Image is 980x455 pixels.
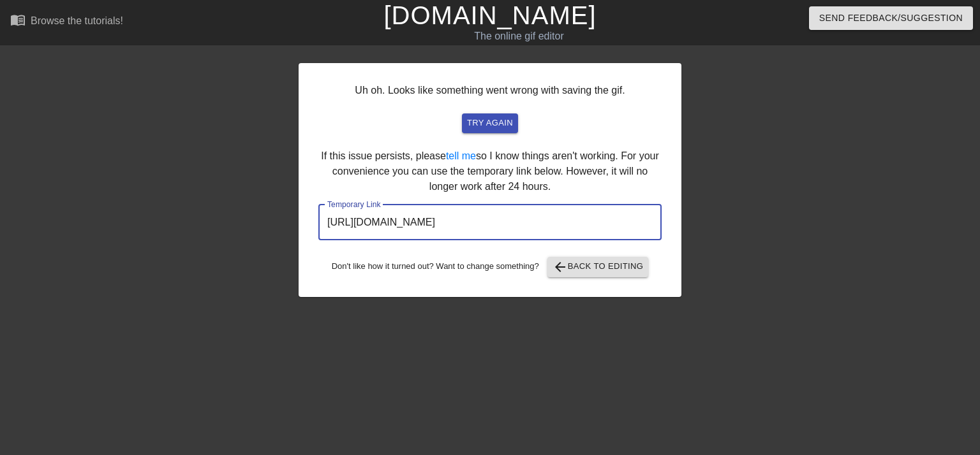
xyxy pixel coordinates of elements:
[553,259,644,275] span: Back to Editing
[462,113,518,133] button: try again
[10,12,123,32] a: Browse the tutorials!
[333,29,705,44] div: The online gif editor
[467,116,513,131] span: try again
[10,12,26,27] span: menu_book
[318,205,662,240] input: bare
[318,257,662,277] div: Don't like how it turned out? Want to change something?
[809,6,973,30] button: Send Feedback/Suggestion
[446,150,476,161] a: tell me
[31,15,123,26] div: Browse the tutorials!
[819,10,963,26] span: Send Feedback/Suggestion
[553,259,568,275] span: arrow_back
[547,257,649,277] button: Back to Editing
[299,63,681,297] div: Uh oh. Looks like something went wrong with saving the gif. If this issue persists, please so I k...
[383,1,596,29] a: [DOMAIN_NAME]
